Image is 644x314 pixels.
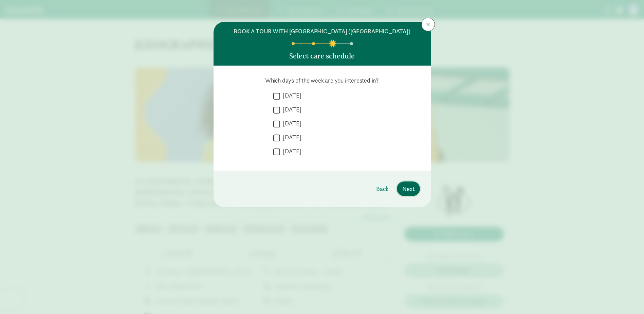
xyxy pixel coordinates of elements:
[280,147,301,155] label: [DATE]
[280,91,301,100] label: [DATE]
[371,181,394,196] button: Back
[289,52,355,60] h5: Select care schedule
[280,105,301,114] label: [DATE]
[234,27,410,35] h6: BOOK A TOUR WITH [GEOGRAPHIC_DATA] ([GEOGRAPHIC_DATA])
[397,181,420,196] button: Next
[280,119,301,127] label: [DATE]
[402,184,415,193] span: Next
[280,133,301,141] label: [DATE]
[224,76,420,85] p: Which days of the week are you interested in?
[376,184,389,193] span: Back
